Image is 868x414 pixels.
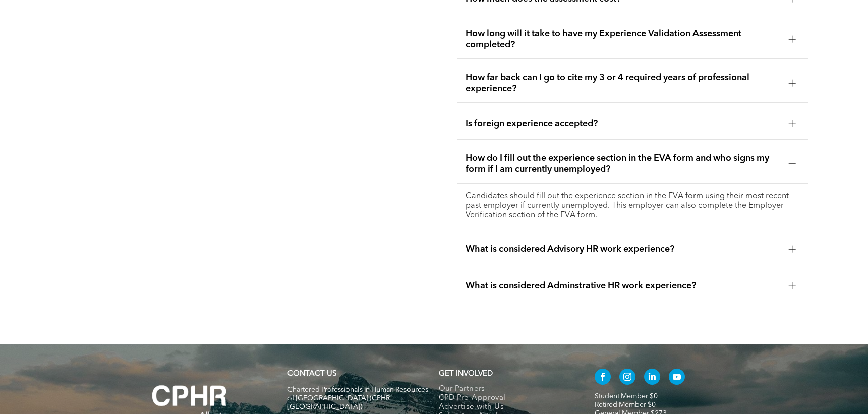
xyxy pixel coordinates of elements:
span: What is considered Advisory HR work experience? [466,244,781,255]
a: CONTACT US [287,370,336,378]
span: What is considered Adminstrative HR work experience? [466,280,781,291]
span: How long will it take to have my Experience Validation Assessment completed? [466,28,781,50]
span: How do I fill out the experience section in the EVA form and who signs my form if I am currently ... [466,153,781,175]
a: linkedin [644,369,660,387]
span: GET INVOLVED [439,370,493,378]
a: CPD Pre-Approval [439,394,573,403]
a: Our Partners [439,385,573,394]
span: How far back can I go to cite my 3 or 4 required years of professional experience? [466,72,781,94]
a: Retired Member $0 [595,401,656,408]
a: instagram [619,369,635,387]
a: facebook [595,369,611,387]
span: Chartered Professionals in Human Resources of [GEOGRAPHIC_DATA] (CPHR [GEOGRAPHIC_DATA]) [287,386,428,410]
a: Advertise with Us [439,403,573,412]
a: Student Member $0 [595,393,658,400]
a: youtube [669,369,685,387]
span: Is foreign experience accepted? [466,118,781,129]
p: Candidates should fill out the experience section in the EVA form using their most recent past em... [466,192,800,220]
